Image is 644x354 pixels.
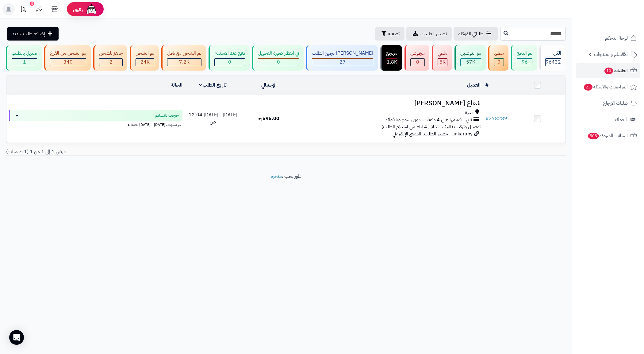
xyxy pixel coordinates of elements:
[385,116,472,123] span: تابي - قسّمها على 4 دفعات بدون رسوم ولا فوائد
[381,123,481,130] span: توصيل وتركيب (التركيب خلال 4 ايام من استلام الطلب)
[615,115,627,124] span: العملاء
[588,133,599,139] span: 505
[85,3,98,15] img: ai-face.png
[214,50,245,57] div: دفع عند الاستلام
[2,148,286,155] div: عرض 1 إلى 1 من 1 (1 صفحات)
[393,130,473,138] span: linkaraby - مصدر الطلب: الموقع الإلكتروني
[258,115,279,122] span: 595.00
[576,63,640,78] a: الطلبات10
[7,27,59,41] a: إضافة طلب جديد
[466,58,475,66] span: 57K
[410,50,425,57] div: مرفوض
[465,109,474,116] span: عنيزة
[387,58,397,66] span: 1.8K
[517,50,532,57] div: تم الدفع
[411,59,424,66] div: 0
[12,59,37,66] div: 1
[30,2,34,6] div: 10
[261,81,277,89] a: الإجمالي
[63,58,73,66] span: 340
[603,99,628,107] span: طلبات الإرجاع
[388,30,400,37] span: تصفية
[487,45,510,71] a: معلق 0
[485,81,489,89] a: #
[50,59,86,66] div: 340
[167,59,201,66] div: 7222
[99,59,122,66] div: 2
[215,59,245,66] div: 0
[605,34,628,42] span: لوحة التحكم
[12,30,45,37] span: إضافة طلب جديد
[386,59,397,66] div: 1841
[510,45,538,71] a: تم الدفع 96
[604,68,613,74] span: 10
[109,58,113,66] span: 2
[497,58,500,66] span: 0
[485,115,489,122] span: #
[228,58,231,66] span: 0
[9,330,24,345] div: Open Intercom Messenger
[576,96,640,111] a: طلبات الإرجاع
[522,58,528,66] span: 96
[379,45,403,71] a: مرتجع 1.8K
[454,27,498,41] a: طلباتي المُوكلة
[576,80,640,94] a: المراجعات والأسئلة23
[128,45,160,71] a: تم الشحن 24K
[136,50,154,57] div: تم الشحن
[584,84,592,91] span: 23
[277,58,280,66] span: 0
[406,27,452,41] a: تصدير الطلبات
[339,58,346,66] span: 27
[517,59,532,66] div: 96
[299,100,481,107] h3: شعاع [PERSON_NAME]
[251,45,305,71] a: في انتظار صورة التحويل 0
[23,58,26,66] span: 1
[458,30,484,37] span: طلباتي المُوكلة
[136,59,154,66] div: 24019
[12,50,37,57] div: تعديل بالطلب
[461,59,481,66] div: 57031
[546,58,561,66] span: 96432
[439,58,446,66] span: 5K
[587,131,628,140] span: السلات المتروكة
[485,115,507,122] a: #378289
[50,50,86,57] div: تم الشحن من الفرع
[604,66,628,75] span: الطلبات
[16,3,32,17] a: تحديثات المنصة
[167,50,201,57] div: تم الشحن مع ناقل
[416,58,419,66] span: 0
[438,59,447,66] div: 4997
[179,58,190,66] span: 7.2K
[494,50,504,57] div: معلق
[538,45,567,71] a: الكل96432
[140,58,150,66] span: 24K
[460,50,481,57] div: تم التوصيل
[207,45,251,71] a: دفع عند الاستلام 0
[576,31,640,45] a: لوحة التحكم
[494,59,504,66] div: 0
[199,81,227,89] a: تاريخ الطلب
[312,59,373,66] div: 27
[386,50,397,57] div: مرتجع
[155,112,179,119] span: خرجت للتسليم
[99,50,123,57] div: جاهز للشحن
[467,81,481,89] a: العميل
[9,121,182,127] div: اخر تحديث: [DATE] - [DATE] 8:26 م
[438,50,447,57] div: ملغي
[312,50,373,57] div: [PERSON_NAME] تجهيز الطلب
[545,50,561,57] div: الكل
[258,50,299,57] div: في انتظار صورة التحويل
[189,111,237,126] span: [DATE] - [DATE] 12:04 ص
[258,59,299,66] div: 0
[5,45,43,71] a: تعديل بالطلب 1
[375,27,404,41] button: تصفية
[576,112,640,127] a: العملاء
[602,5,638,18] img: logo-2.png
[420,30,447,37] span: تصدير الطلبات
[453,45,487,71] a: تم التوصيل 57K
[43,45,92,71] a: تم الشحن من الفرع 340
[92,45,128,71] a: جاهز للشحن 2
[576,128,640,143] a: السلات المتروكة505
[583,83,628,91] span: المراجعات والأسئلة
[271,173,282,180] a: متجرة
